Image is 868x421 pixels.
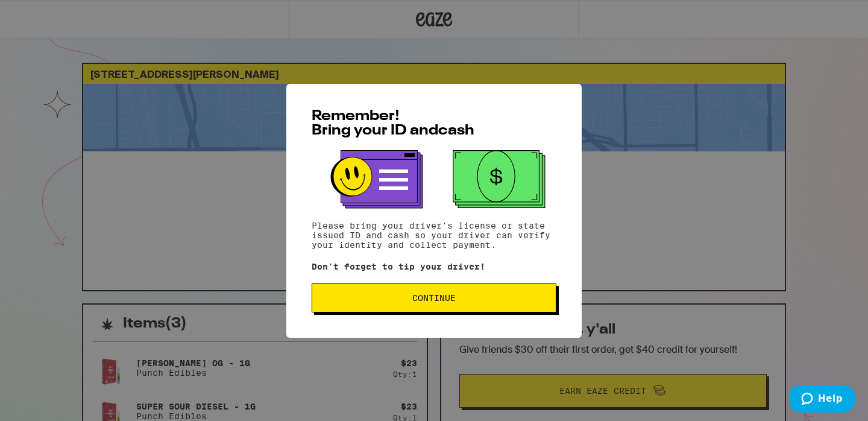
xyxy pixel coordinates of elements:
[312,262,556,271] p: Don't forget to tip your driver!
[312,221,556,250] p: Please bring your driver's license or state issued ID and cash so your driver can verify your ide...
[312,283,556,312] button: Continue
[312,109,474,138] span: Remember! Bring your ID and cash
[412,294,456,302] span: Continue
[790,385,856,415] iframe: Opens a widget where you can find more information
